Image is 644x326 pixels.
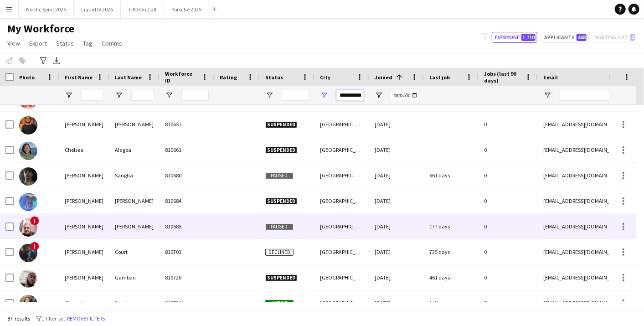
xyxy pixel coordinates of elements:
[19,295,37,313] img: Givenchy Sneekes
[52,37,77,49] a: Status
[369,290,424,316] div: [DATE]
[265,249,294,256] span: Declined
[369,163,424,188] div: [DATE]
[424,163,479,188] div: 661 days
[424,265,479,290] div: 461 days
[59,265,109,290] div: [PERSON_NAME]
[26,37,51,49] a: Export
[38,55,49,66] app-action-btn: Advanced filters
[265,300,294,307] span: Active
[320,74,330,81] span: City
[19,218,37,237] img: Stephen Dodd
[121,0,164,18] button: TRO On Call
[65,91,73,99] button: Open Filter Menu
[375,91,383,99] button: Open Filter Menu
[369,214,424,239] div: [DATE]
[265,74,283,81] span: Status
[65,314,107,324] button: Remove filters
[59,290,109,316] div: Givenchy
[577,34,587,41] span: 468
[265,121,297,128] span: Suspended
[265,198,297,205] span: Suspended
[81,90,104,101] input: First Name Filter Input
[479,188,538,213] div: 0
[109,290,160,316] div: Sneekes
[336,90,364,101] input: City Filter Input
[160,265,214,290] div: 810720
[369,137,424,162] div: [DATE]
[30,216,39,225] span: !
[79,37,96,49] a: Tag
[543,74,558,81] span: Email
[369,265,424,290] div: [DATE]
[41,315,65,322] span: 1 filter set
[19,0,74,18] button: Nordic Spirit 2025
[314,239,369,264] div: [GEOGRAPHIC_DATA]
[314,214,369,239] div: [GEOGRAPHIC_DATA]
[314,188,369,213] div: [GEOGRAPHIC_DATA]
[220,74,237,81] span: Rating
[265,172,294,179] span: Paused
[160,112,214,137] div: 810651
[30,242,39,251] span: !
[369,188,424,213] div: [DATE]
[375,74,392,81] span: Joined
[181,90,209,101] input: Workforce ID Filter Input
[314,163,369,188] div: [GEOGRAPHIC_DATA]
[59,214,109,239] div: [PERSON_NAME]
[102,39,122,47] span: Comms
[369,112,424,137] div: [DATE]
[541,32,588,43] button: Applicants468
[4,37,24,49] a: View
[160,239,214,264] div: 810703
[369,239,424,264] div: [DATE]
[265,274,297,281] span: Suspended
[314,112,369,137] div: [GEOGRAPHIC_DATA]
[160,137,214,162] div: 810661
[265,223,294,230] span: Paused
[59,112,109,137] div: [PERSON_NAME]
[59,188,109,213] div: [PERSON_NAME]
[164,0,209,18] button: Porsche 2025
[29,39,47,47] span: Export
[282,90,309,101] input: Status Filter Input
[424,214,479,239] div: 177 days
[484,70,521,84] span: Jobs (last 90 days)
[19,244,37,262] img: Craig Court
[131,90,154,101] input: Last Name Filter Input
[19,116,37,135] img: Rishi Raj Roy
[74,0,121,18] button: Liquid IV 2025
[314,137,369,162] div: [GEOGRAPHIC_DATA]
[98,37,126,49] a: Comms
[7,39,20,47] span: View
[65,74,93,81] span: First Name
[7,22,74,36] span: My Workforce
[115,74,142,81] span: Last Name
[479,290,538,316] div: 5
[109,214,160,239] div: [PERSON_NAME]
[165,91,173,99] button: Open Filter Menu
[109,265,160,290] div: Gambari
[424,290,479,316] div: 1 day
[521,34,536,41] span: 1,710
[109,239,160,264] div: Court
[160,214,214,239] div: 810685
[314,290,369,316] div: [GEOGRAPHIC_DATA]
[56,39,74,47] span: Status
[160,188,214,213] div: 810684
[320,91,328,99] button: Open Filter Menu
[160,290,214,316] div: 810724
[165,70,198,84] span: Workforce ID
[19,142,37,160] img: Chelsea Alagoa
[424,239,479,264] div: 735 days
[19,167,37,186] img: Arvind Sangha
[492,32,537,43] button: Everyone1,710
[160,163,214,188] div: 810680
[51,55,62,66] app-action-btn: Export XLSX
[109,163,160,188] div: Sangha
[265,91,273,99] button: Open Filter Menu
[479,112,538,137] div: 0
[479,163,538,188] div: 0
[59,163,109,188] div: [PERSON_NAME]
[543,91,551,99] button: Open Filter Menu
